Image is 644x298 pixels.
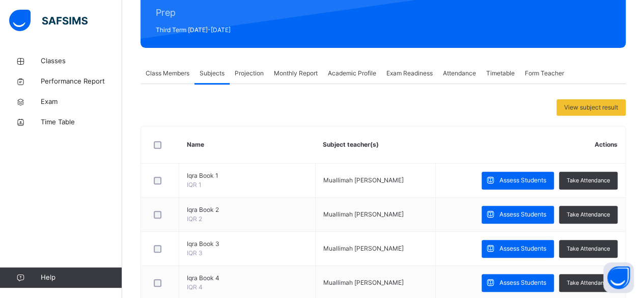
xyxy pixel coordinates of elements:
span: Help [41,273,122,283]
span: Iqra Book 1 [187,171,307,180]
span: Time Table [41,117,122,127]
span: Iqra Book 3 [187,239,307,249]
span: Take Attendance [567,279,610,287]
span: Assess Students [499,210,546,219]
span: Assess Students [499,278,546,287]
span: Academic Profile [328,69,376,78]
span: Iqra Book 2 [187,205,307,214]
span: Projection [235,69,264,78]
span: Muallimah [PERSON_NAME] [323,279,404,286]
span: View subject result [564,103,618,112]
span: IQR 4 [187,283,203,291]
span: Exam [41,97,122,107]
span: Performance Report [41,76,122,87]
span: Form Teacher [525,69,564,78]
span: Iqra Book 4 [187,274,307,283]
th: Name [179,126,316,164]
span: Take Attendance [567,176,610,185]
span: IQR 1 [187,181,202,188]
span: IQR 2 [187,215,202,223]
span: Timetable [486,69,515,78]
span: Monthly Report [274,69,318,78]
span: Muallimah [PERSON_NAME] [323,210,404,218]
span: Classes [41,56,122,66]
span: Exam Readiness [386,69,433,78]
span: Take Attendance [567,210,610,219]
span: Subjects [200,69,225,78]
th: Actions [436,126,625,164]
th: Subject teacher(s) [315,126,435,164]
img: safsims [9,10,88,31]
span: Class Members [146,69,189,78]
span: Third Term [DATE]-[DATE] [156,25,271,35]
button: Open asap [603,262,634,293]
span: Assess Students [499,176,546,185]
span: IQR 3 [187,249,203,257]
span: Attendance [443,69,476,78]
span: Assess Students [499,244,546,253]
span: Muallimah [PERSON_NAME] [323,245,404,252]
span: Muallimah [PERSON_NAME] [323,176,404,184]
span: Take Attendance [567,245,610,253]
